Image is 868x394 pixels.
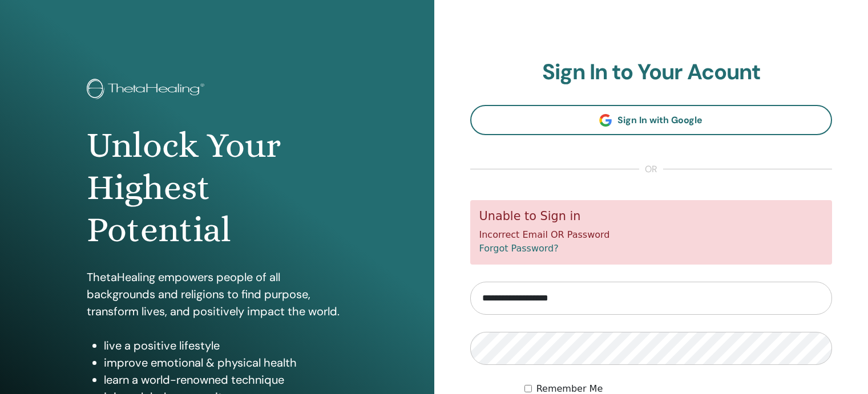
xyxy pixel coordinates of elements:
[104,371,348,388] li: learn a world-renowned technique
[479,243,559,254] a: Forgot Password?
[617,114,703,126] span: Sign In with Google
[470,200,833,265] div: Incorrect Email OR Password
[87,124,348,251] h1: Unlock Your Highest Potential
[470,105,833,135] a: Sign In with Google
[87,269,348,320] p: ThetaHealing empowers people of all backgrounds and religions to find purpose, transform lives, a...
[104,337,348,354] li: live a positive lifestyle
[470,59,833,86] h2: Sign In to Your Acount
[479,209,823,224] h5: Unable to Sign in
[104,354,348,371] li: improve emotional & physical health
